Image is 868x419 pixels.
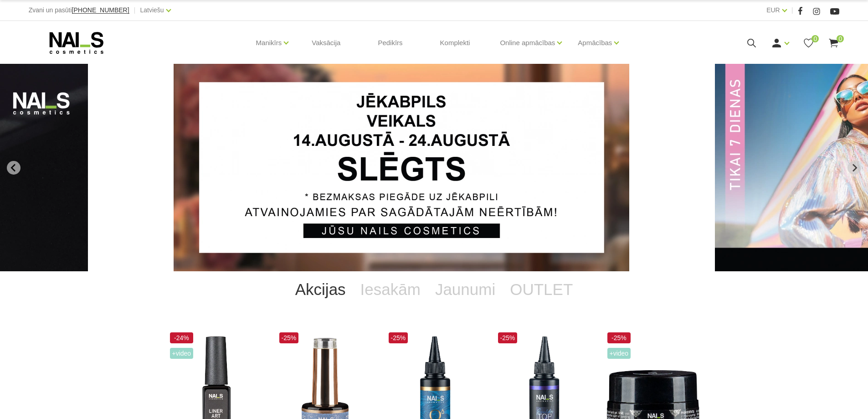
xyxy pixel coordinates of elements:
[500,25,555,61] a: Online apmācības
[503,271,580,308] a: OUTLET
[288,271,353,308] a: Akcijas
[803,37,814,49] a: 0
[766,5,780,16] a: EUR
[370,21,410,65] a: Pedikīrs
[812,35,819,42] span: 0
[353,271,428,308] a: Iesakām
[498,332,518,343] span: -25%
[279,332,299,343] span: -25%
[607,332,631,343] span: -25%
[433,21,478,65] a: Komplekti
[140,5,164,16] a: Latviešu
[304,21,348,65] a: Vaksācija
[134,5,136,16] span: |
[7,161,21,175] button: Go to last slide
[847,161,861,175] button: Next slide
[72,7,129,14] a: [PHONE_NUMBER]
[837,35,844,42] span: 0
[174,64,694,271] li: 1 of 12
[29,5,129,16] div: Zvani un pasūti
[170,332,194,343] span: -24%
[607,348,631,359] span: +Video
[428,271,503,308] a: Jaunumi
[791,5,793,16] span: |
[256,25,282,61] a: Manikīrs
[72,6,129,14] span: [PHONE_NUMBER]
[828,37,839,49] a: 0
[170,348,194,359] span: +Video
[389,332,408,343] span: -25%
[578,25,612,61] a: Apmācības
